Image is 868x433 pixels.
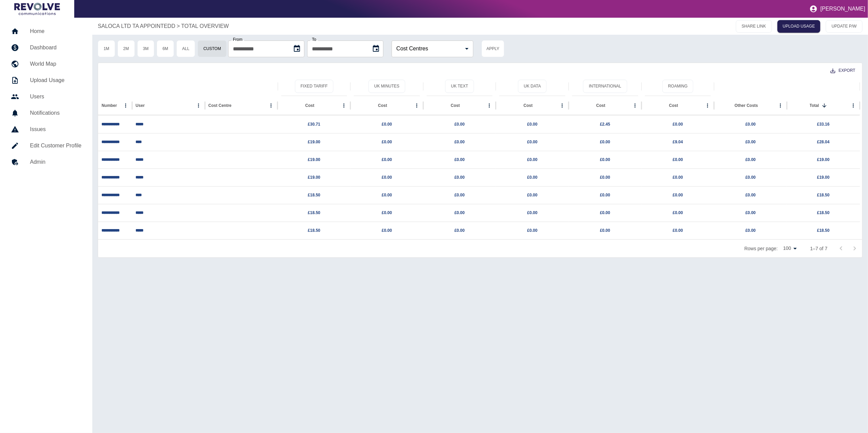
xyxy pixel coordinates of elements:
[820,6,865,12] p: [PERSON_NAME]
[745,228,756,233] a: £0.00
[518,80,547,93] button: UK Data
[5,154,87,170] a: Admin
[745,175,756,180] a: £0.00
[176,40,195,57] button: All
[382,228,392,233] a: £0.00
[98,40,115,57] button: 1M
[673,122,683,127] a: £0.00
[339,101,349,110] button: Cost column menu
[455,157,465,162] a: £0.00
[308,210,320,215] a: £18.50
[194,101,203,110] button: User column menu
[817,122,830,127] a: £33.16
[382,157,392,162] a: £0.00
[780,243,799,253] div: 100
[30,60,81,68] h5: World Map
[673,140,683,144] a: £9.04
[198,40,227,57] button: Custom
[817,140,830,144] a: £28.04
[810,103,819,108] div: Total
[817,157,830,162] a: £19.00
[30,158,81,166] h5: Admin
[136,103,145,108] div: User
[745,157,756,162] a: £0.00
[30,109,81,117] h5: Notifications
[308,140,320,144] a: £19.00
[482,40,504,57] button: Apply
[5,89,87,105] a: Users
[703,101,712,110] button: Cost column menu
[523,103,533,108] div: Cost
[630,101,640,110] button: Cost column menu
[600,157,610,162] a: £0.00
[673,175,683,180] a: £0.00
[673,193,683,197] a: £0.00
[826,20,863,33] button: UPDATE P/W
[527,175,537,180] a: £0.00
[378,103,387,108] div: Cost
[669,103,678,108] div: Cost
[673,157,683,162] a: £0.00
[527,228,537,233] a: £0.00
[117,40,135,57] button: 2M
[820,101,829,110] button: Sort
[5,138,87,154] a: Edit Customer Profile
[455,210,465,215] a: £0.00
[662,80,693,93] button: Roaming
[776,101,785,110] button: Other Costs column menu
[121,101,130,110] button: Number column menu
[527,157,537,162] a: £0.00
[600,175,610,180] a: £0.00
[308,157,320,162] a: £19.00
[368,80,405,93] button: UK Minutes
[455,193,465,197] a: £0.00
[600,228,610,233] a: £0.00
[5,105,87,121] a: Notifications
[736,20,772,33] button: SHARE LINK
[817,228,830,233] a: £18.50
[745,122,756,127] a: £0.00
[455,175,465,180] a: £0.00
[445,80,474,93] button: UK Text
[30,142,81,150] h5: Edit Customer Profile
[266,101,276,110] button: Cost Centre column menu
[14,3,60,15] img: Logo
[308,122,320,127] a: £30.71
[5,72,87,89] a: Upload Usage
[233,37,242,42] label: From
[673,210,683,215] a: £0.00
[30,76,81,84] h5: Upload Usage
[777,20,821,33] a: UPLOAD USAGE
[744,245,778,252] p: Rows per page:
[181,22,229,30] a: TOTAL OVERVIEW
[455,228,465,233] a: £0.00
[308,228,320,233] a: £18.50
[30,44,81,52] h5: Dashboard
[600,122,610,127] a: £2.45
[5,121,87,138] a: Issues
[745,193,756,197] a: £0.00
[600,140,610,144] a: £0.00
[825,64,861,77] button: Export
[382,140,392,144] a: £0.00
[817,193,830,197] a: £18.50
[98,22,175,30] a: SALOCA LTD TA APPOINTEDD
[527,193,537,197] a: £0.00
[527,122,537,127] a: £0.00
[527,140,537,144] a: £0.00
[807,2,868,16] button: [PERSON_NAME]
[527,210,537,215] a: £0.00
[485,101,494,110] button: Cost column menu
[745,210,756,215] a: £0.00
[412,101,422,110] button: Cost column menu
[455,140,465,144] a: £0.00
[312,37,316,42] label: To
[30,93,81,101] h5: Users
[382,175,392,180] a: £0.00
[600,193,610,197] a: £0.00
[583,80,627,93] button: International
[849,101,858,110] button: Total column menu
[308,193,320,197] a: £18.50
